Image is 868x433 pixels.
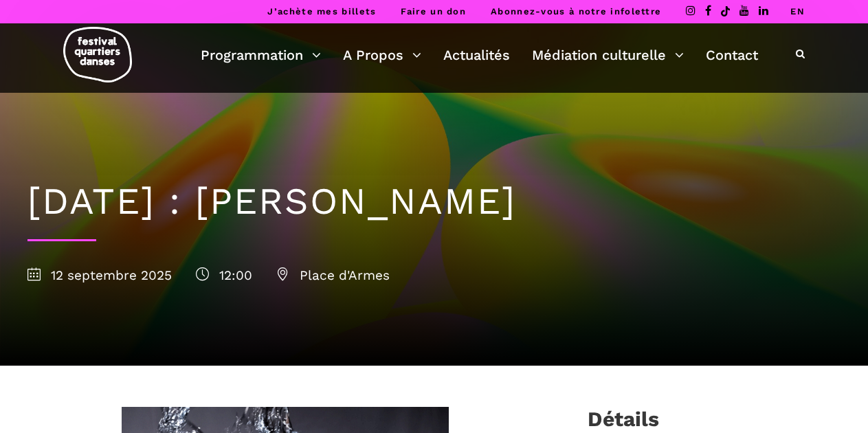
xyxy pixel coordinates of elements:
a: Faire un don [401,6,466,16]
a: Abonnez-vous à notre infolettre [491,6,661,16]
img: logo-fqd-med [63,27,132,82]
a: Actualités [443,43,510,67]
a: A Propos [343,43,421,67]
span: Place d'Armes [276,267,390,283]
a: Médiation culturelle [532,43,684,67]
a: Programmation [201,43,321,67]
h1: [DATE] : [PERSON_NAME] [27,179,841,224]
span: 12:00 [196,267,252,283]
a: EN [790,6,805,16]
a: Contact [706,43,758,67]
a: J’achète mes billets [267,6,376,16]
span: 12 septembre 2025 [27,267,172,283]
